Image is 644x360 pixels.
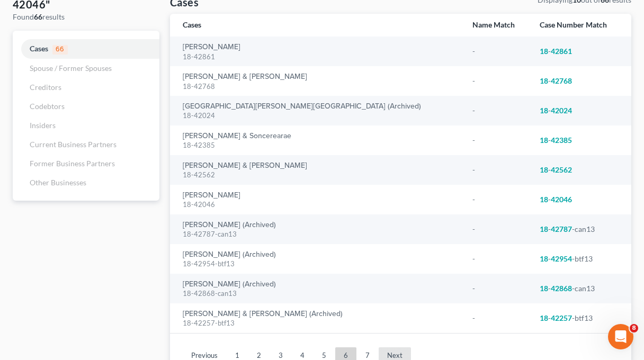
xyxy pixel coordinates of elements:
a: [PERSON_NAME] (Archived) [183,221,276,229]
div: Found results [13,12,159,22]
em: 42046 [551,195,572,204]
a: Former Business Partners [13,154,159,173]
a: [PERSON_NAME] & [PERSON_NAME] [183,73,307,80]
em: 18 [540,47,548,56]
em: 18 [540,136,548,145]
em: 42868 [551,284,572,293]
a: Cases66 [13,39,159,59]
a: [GEOGRAPHIC_DATA][PERSON_NAME][GEOGRAPHIC_DATA] (Archived) [183,103,421,110]
a: Codebtors [13,97,159,116]
em: 42385 [551,136,572,145]
strong: 66 [34,12,42,21]
div: 18-42385 [183,140,455,150]
em: 18 [540,224,548,233]
em: 18 [540,313,548,322]
a: [PERSON_NAME] [183,43,240,51]
div: - [540,105,619,116]
span: Current Business Partners [30,140,117,149]
th: Case Number Match [531,14,631,37]
div: 18-42868-can13 [183,289,455,299]
div: 18-42562 [183,170,455,180]
iframe: Intercom live chat [608,324,633,349]
span: Codebtors [30,102,65,111]
em: 42787 [551,224,572,233]
div: - -btf13 [540,313,619,323]
div: 18-42861 [183,52,455,62]
div: 18-42257-btf13 [183,318,455,328]
em: 42257 [551,313,572,322]
em: 42768 [551,76,572,85]
a: Creditors [13,78,159,97]
span: Other Businesses [30,178,86,187]
div: - [472,313,523,323]
div: - [540,194,619,205]
div: - [472,254,523,264]
a: Current Business Partners [13,135,159,154]
em: 18 [540,76,548,85]
div: - -can13 [540,283,619,294]
span: 66 [52,45,68,55]
div: - [472,76,523,86]
span: Spouse / Former Spouses [30,64,112,73]
th: Cases [170,14,464,37]
div: - [472,283,523,294]
div: - -can13 [540,224,619,235]
em: 18 [540,106,548,115]
div: 18-42024 [183,111,455,121]
a: Insiders [13,116,159,135]
div: - [472,224,523,235]
span: Creditors [30,83,61,92]
em: 18 [540,254,548,263]
a: [PERSON_NAME] [183,192,240,199]
em: 18 [540,165,548,174]
div: - [540,76,619,86]
div: - [472,194,523,205]
div: - [540,165,619,175]
a: [PERSON_NAME] & Soncerearae [183,132,291,140]
div: - [540,46,619,57]
em: 42024 [551,106,572,115]
div: 18-42787-can13 [183,229,455,239]
span: Insiders [30,121,56,130]
em: 42954 [551,254,572,263]
div: - [472,165,523,175]
span: Former Business Partners [30,159,115,168]
div: 18-42954-btf13 [183,259,455,269]
em: 42861 [551,47,572,56]
a: [PERSON_NAME] & [PERSON_NAME] [183,162,307,169]
div: - [472,46,523,57]
em: 18 [540,284,548,293]
a: [PERSON_NAME] (Archived) [183,281,276,288]
div: - -btf13 [540,254,619,264]
div: 18-42768 [183,82,455,92]
em: 18 [540,195,548,204]
div: - [472,135,523,146]
a: [PERSON_NAME] (Archived) [183,251,276,258]
a: [PERSON_NAME] & [PERSON_NAME] (Archived) [183,310,343,318]
span: Cases [30,44,48,53]
div: - [472,105,523,116]
th: Name Match [464,14,531,37]
em: 42562 [551,165,572,174]
div: - [540,135,619,146]
span: 8 [630,324,638,332]
div: 18-42046 [183,200,455,210]
a: Other Businesses [13,173,159,192]
a: Spouse / Former Spouses [13,59,159,78]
